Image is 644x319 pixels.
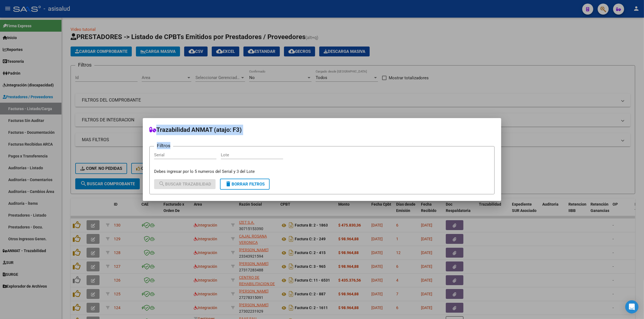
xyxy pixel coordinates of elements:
[154,168,490,175] p: Debes ingresar por lo 5 numeros del Serial y 3 del Lote
[154,179,216,189] button: Buscar Trazabilidad
[625,300,638,313] div: Open Intercom Messenger
[220,179,270,190] button: Borrar Filtros
[159,182,211,187] span: Buscar Trazabilidad
[154,142,173,149] h3: Filtros
[225,182,265,187] span: Borrar Filtros
[225,181,232,187] mat-icon: delete
[149,125,495,135] h2: Trazabilidad ANMAT (atajo: F3)
[159,181,165,187] mat-icon: search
